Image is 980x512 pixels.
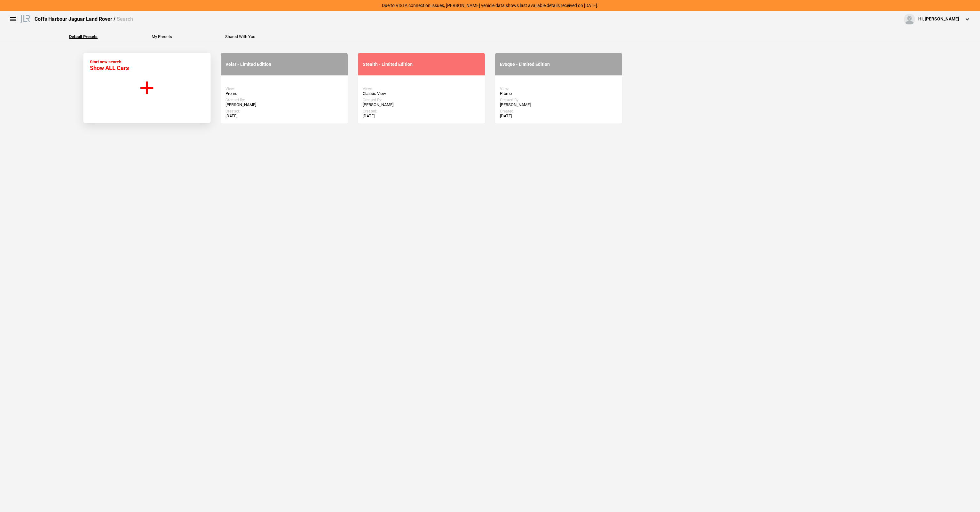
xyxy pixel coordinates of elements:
[225,91,343,96] div: Promo
[500,109,617,113] div: Created:
[225,62,343,67] div: Velar - Limited Edition
[363,62,480,67] div: Stealth - Limited Edition
[90,65,129,71] span: Show ALL Cars
[363,87,480,91] div: View:
[225,109,343,113] div: Created:
[69,35,98,39] button: Default Presets
[500,91,617,96] div: Promo
[83,53,211,123] button: Start new search Show ALL Cars
[225,35,255,39] button: Shared With You
[363,109,480,113] div: Created:
[225,98,343,102] div: Created By:
[90,59,129,71] div: Start new search
[363,98,480,102] div: Created By:
[225,102,343,107] div: [PERSON_NAME]
[500,87,617,91] div: View:
[918,16,959,22] div: Hi, [PERSON_NAME]
[35,16,133,23] div: Coffs Harbour Jaguar Land Rover /
[152,35,172,39] button: My Presets
[363,113,480,119] div: [DATE]
[500,98,617,102] div: Created By:
[500,113,617,119] div: [DATE]
[500,102,617,107] div: [PERSON_NAME]
[117,16,133,22] span: Search
[500,62,617,67] div: Evoque - Limited Edition
[19,14,31,23] img: landrover.png
[225,87,343,91] div: View:
[363,91,480,96] div: Classic View
[363,102,480,107] div: [PERSON_NAME]
[225,113,343,119] div: [DATE]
